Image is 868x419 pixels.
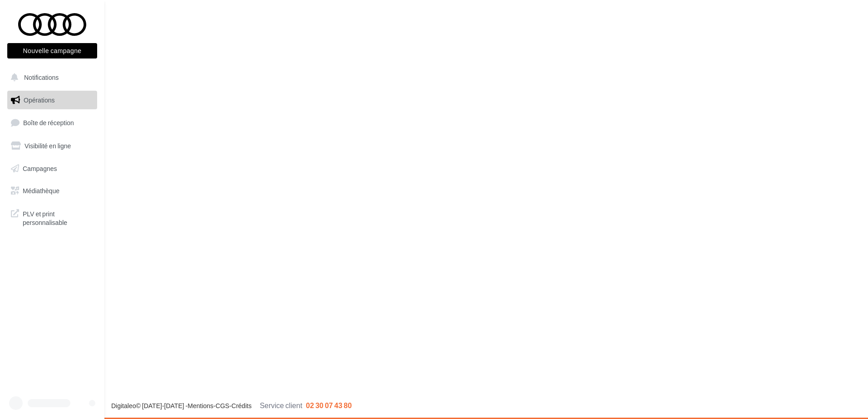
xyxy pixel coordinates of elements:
a: Crédits [232,402,252,409]
a: Mentions [187,402,213,409]
button: Nouvelle campagne [7,43,97,58]
span: Service client [260,401,302,409]
a: Opérations [5,91,99,110]
a: CGS [216,402,229,409]
span: Visibilité en ligne [25,142,71,150]
span: PLV et print personnalisable [23,208,94,227]
a: Visibilité en ligne [5,136,99,156]
a: Digitaleo [111,402,136,409]
a: Campagnes [5,159,99,178]
span: © [DATE]-[DATE] - - - [111,402,352,409]
a: PLV et print personnalisable [5,204,99,231]
span: Notifications [24,73,59,81]
a: Boîte de réception [5,113,99,132]
a: Médiathèque [5,181,99,200]
span: 02 30 07 43 80 [306,401,352,409]
span: Médiathèque [23,187,59,195]
button: Notifications [5,68,95,87]
span: Opérations [24,96,54,104]
span: Boîte de réception [23,119,74,127]
span: Campagnes [23,164,57,172]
